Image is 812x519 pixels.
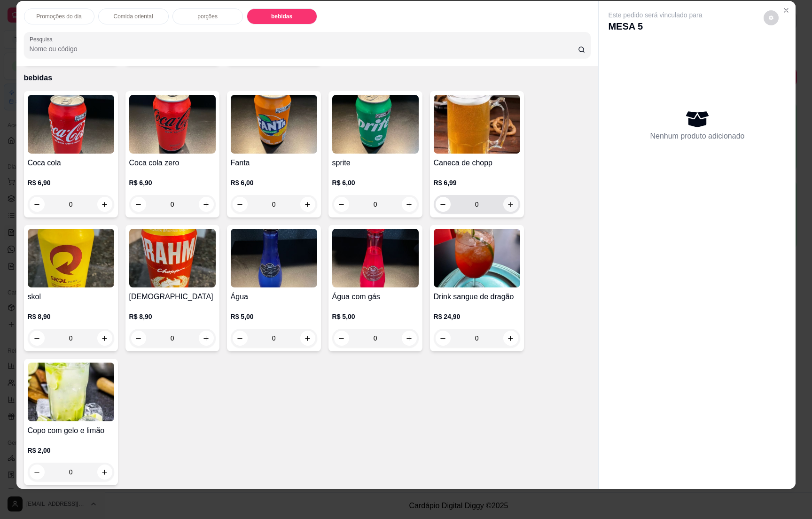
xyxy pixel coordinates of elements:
button: increase-product-quantity [199,197,214,212]
p: bebidas [271,13,292,20]
p: R$ 2,00 [28,446,114,455]
p: bebidas [24,72,591,84]
p: Promoções do dia [36,13,82,20]
button: increase-product-quantity [503,197,518,212]
p: porções [197,13,218,20]
h4: Água [231,291,317,302]
p: Comida oriental [114,13,153,20]
h4: Copo com gelo e limão [28,425,114,436]
button: increase-product-quantity [97,465,112,480]
p: R$ 5,00 [231,312,317,321]
p: MESA 5 [608,20,702,33]
h4: Drink sangue de dragão [434,291,520,302]
p: R$ 6,90 [129,178,216,187]
h4: Água com gás [332,291,419,302]
button: increase-product-quantity [97,197,112,212]
img: product-image [332,95,419,154]
img: product-image [129,229,216,287]
button: decrease-product-quantity [334,197,349,212]
p: R$ 5,00 [332,312,419,321]
p: R$ 6,00 [231,178,317,187]
img: product-image [231,95,317,154]
label: Pesquisa [30,35,56,43]
button: decrease-product-quantity [233,197,248,212]
img: product-image [332,229,419,287]
button: decrease-product-quantity [131,197,146,212]
p: R$ 8,90 [28,312,114,321]
p: Este pedido será vinculado para [608,10,702,20]
button: decrease-product-quantity [30,465,45,480]
button: increase-product-quantity [300,197,315,212]
button: decrease-product-quantity [131,331,146,346]
img: product-image [28,95,114,154]
button: increase-product-quantity [402,197,417,212]
input: Pesquisa [30,44,578,54]
button: decrease-product-quantity [233,331,248,346]
h4: skol [28,291,114,302]
img: product-image [434,95,520,154]
button: increase-product-quantity [97,331,112,346]
p: R$ 8,90 [129,312,216,321]
h4: Coca cola [28,157,114,169]
button: increase-product-quantity [402,331,417,346]
button: decrease-product-quantity [764,10,779,25]
p: R$ 6,90 [28,178,114,187]
button: decrease-product-quantity [30,331,45,346]
button: decrease-product-quantity [30,197,45,212]
h4: Fanta [231,157,317,169]
h4: Caneca de chopp [434,157,520,169]
p: R$ 24,90 [434,312,520,321]
img: product-image [129,95,216,154]
h4: sprite [332,157,419,169]
p: R$ 6,99 [434,178,520,187]
img: product-image [434,229,520,287]
img: product-image [28,229,114,287]
img: product-image [28,363,114,421]
button: increase-product-quantity [300,331,315,346]
button: decrease-product-quantity [334,331,349,346]
button: decrease-product-quantity [436,331,451,346]
p: Nenhum produto adicionado [650,131,744,142]
button: increase-product-quantity [503,331,518,346]
button: increase-product-quantity [199,331,214,346]
h4: Coca cola zero [129,157,216,169]
p: R$ 6,00 [332,178,419,187]
h4: [DEMOGRAPHIC_DATA] [129,291,216,302]
img: product-image [231,229,317,287]
button: Close [779,3,794,18]
button: decrease-product-quantity [436,197,451,212]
